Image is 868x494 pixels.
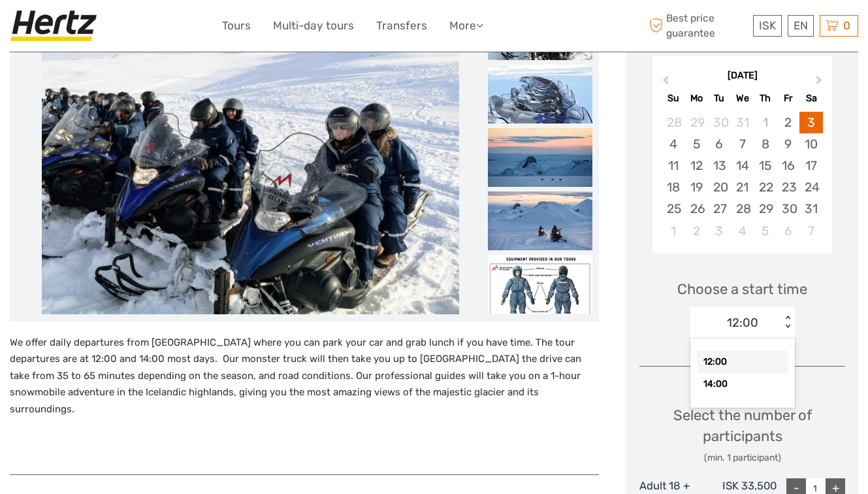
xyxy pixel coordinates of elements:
div: Sa [799,90,822,107]
div: [DATE] [652,69,832,83]
span: 0 [841,19,852,32]
div: (min. 1 participant) [639,452,845,465]
button: Previous Month [654,73,675,93]
div: Choose Sunday, January 11th, 2026 [662,155,684,176]
div: Choose Sunday, December 28th, 2025 [662,112,684,133]
img: 159892f02703465eb6f1aca5f83bbc69_slider_thumbnail.jpg [488,128,592,187]
div: Choose Friday, February 6th, 2026 [777,220,799,242]
div: Choose Tuesday, January 13th, 2026 [708,155,731,176]
div: Choose Sunday, January 4th, 2026 [662,133,684,155]
div: Choose Friday, January 30th, 2026 [777,198,799,220]
div: Choose Sunday, January 18th, 2026 [662,176,684,198]
div: Choose Wednesday, December 31st, 2025 [731,112,754,133]
button: Open LiveChat chat widget [150,20,166,36]
div: Choose Thursday, January 29th, 2026 [754,198,777,220]
a: Transfers [376,16,427,35]
div: Choose Tuesday, February 3rd, 2026 [708,220,731,242]
div: Choose Tuesday, January 20th, 2026 [708,176,731,198]
div: Choose Tuesday, January 6th, 2026 [708,133,731,155]
div: We [731,90,754,107]
span: Choose a start time [677,279,807,299]
div: Choose Wednesday, January 14th, 2026 [731,155,754,176]
div: Su [662,90,684,107]
div: EN [788,15,814,37]
p: We offer daily departures from [GEOGRAPHIC_DATA] where you can park your car and grab lunch if yo... [10,335,599,418]
div: Th [754,90,777,107]
div: Choose Wednesday, January 21st, 2026 [731,176,754,198]
div: Choose Tuesday, December 30th, 2025 [708,112,731,133]
div: Choose Saturday, January 10th, 2026 [799,133,822,155]
div: Choose Monday, February 2nd, 2026 [685,220,708,242]
div: Choose Saturday, February 7th, 2026 [799,220,822,242]
div: 12:00 [727,314,758,331]
div: Mo [685,90,708,107]
div: Choose Monday, January 5th, 2026 [685,133,708,155]
div: Choose Monday, January 19th, 2026 [685,176,708,198]
div: Choose Thursday, January 15th, 2026 [754,155,777,176]
img: a662909e57874bb8a24ac8d14b57afe6_slider_thumbnail.jpg [488,65,592,124]
div: Choose Wednesday, February 4th, 2026 [731,220,754,242]
a: More [449,16,483,35]
div: Choose Saturday, January 31st, 2026 [799,198,822,220]
span: Best price guarantee [646,11,750,40]
img: 0b2dc18640e749cc9db9f0ec22847144_slider_thumbnail.jpeg [488,255,592,314]
div: Not available Thursday, January 1st, 2026 [754,112,777,133]
div: Choose Wednesday, January 7th, 2026 [731,133,754,155]
div: Choose Tuesday, January 27th, 2026 [708,198,731,220]
img: c2e20eff45dc4971b2cb68c02d4f1ced_slider_thumbnail.jpg [488,191,592,250]
div: Choose Saturday, January 17th, 2026 [799,155,822,176]
img: d1103596fe434076894fede8ef681890_main_slider.jpg [42,1,460,315]
div: Choose Thursday, January 8th, 2026 [754,133,777,155]
p: We're away right now. Please check back later! [18,23,148,33]
div: Choose Saturday, January 24th, 2026 [799,176,822,198]
div: Choose Thursday, January 22nd, 2026 [754,176,777,198]
a: Tours [222,16,251,35]
button: Next Month [810,73,831,93]
div: Choose Saturday, January 3rd, 2026 [799,112,822,133]
div: Choose Friday, January 2nd, 2026 [777,112,799,133]
div: Choose Friday, January 16th, 2026 [777,155,799,176]
div: Choose Wednesday, January 28th, 2026 [731,198,754,220]
div: Fr [777,90,799,107]
a: Multi-day tours [273,16,354,35]
div: < > [782,316,793,329]
div: Tu [708,90,731,107]
div: Choose Sunday, February 1st, 2026 [662,220,684,242]
div: Choose Friday, January 23rd, 2026 [777,176,799,198]
div: Choose Friday, January 9th, 2026 [777,133,799,155]
span: ISK [759,19,776,32]
div: month 2026-01 [656,112,828,242]
img: Hertz [10,10,103,42]
div: Select the number of participants [639,405,845,465]
div: Choose Thursday, February 5th, 2026 [754,220,777,242]
div: 14:00 [697,373,788,395]
div: Choose Sunday, January 25th, 2026 [662,198,684,220]
div: Choose Monday, January 12th, 2026 [685,155,708,176]
div: Choose Monday, December 29th, 2025 [685,112,708,133]
div: Choose Monday, January 26th, 2026 [685,198,708,220]
div: 12:00 [697,351,788,373]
